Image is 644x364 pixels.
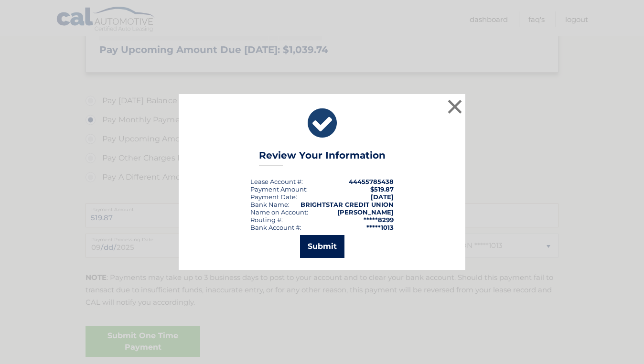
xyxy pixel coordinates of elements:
[445,97,464,116] button: ×
[250,208,308,216] div: Name on Account:
[250,224,301,231] div: Bank Account #:
[349,178,394,185] strong: 44455785438
[371,193,394,201] span: [DATE]
[337,208,394,216] strong: [PERSON_NAME]
[301,201,394,208] strong: BRIGHTSTAR CREDIT UNION
[250,178,303,185] div: Lease Account #:
[250,216,283,224] div: Routing #:
[250,201,290,208] div: Bank Name:
[250,193,296,201] span: Payment Date
[250,193,297,201] div: :
[250,185,308,193] div: Payment Amount:
[370,185,394,193] span: $519.87
[259,150,386,166] h3: Review Your Information
[300,235,344,258] button: Submit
